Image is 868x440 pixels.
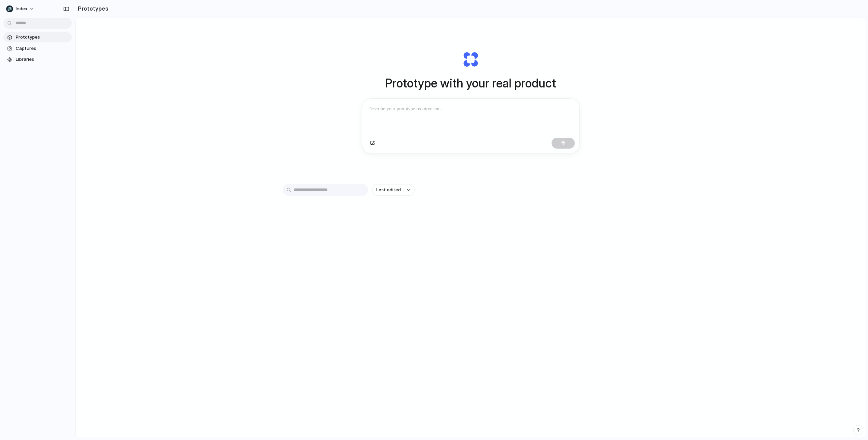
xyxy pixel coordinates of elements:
[372,184,415,196] button: Last edited
[385,74,556,92] h1: Prototype with your real product
[16,45,69,52] span: Captures
[3,43,72,54] a: Captures
[3,54,72,65] a: Libraries
[16,34,69,41] span: Prototypes
[3,3,38,14] button: Index
[75,4,108,13] h2: Prototypes
[3,32,72,42] a: Prototypes
[16,5,27,12] span: Index
[16,56,69,63] span: Libraries
[376,187,401,193] span: Last edited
